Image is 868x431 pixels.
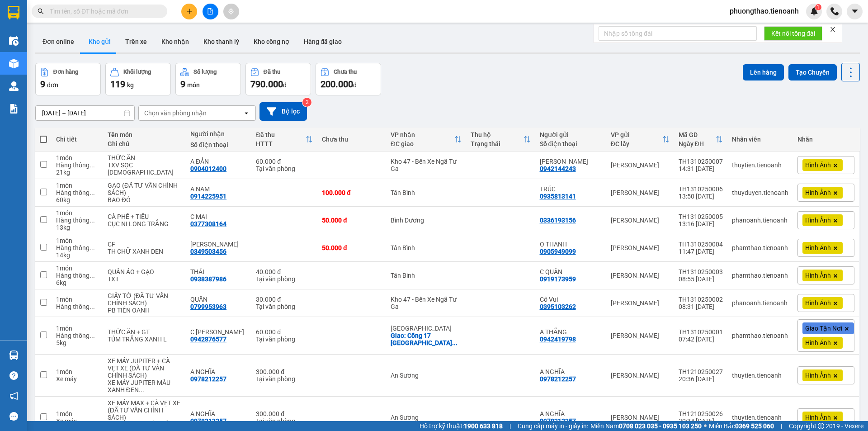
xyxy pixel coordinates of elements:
[391,332,462,346] div: Giao: Cổng 17 Trường Đại Học Ngân Hàng TPHCM, Đường số 17, Linh Chiểu, Thủ Đức, Ho Chi Minh City
[391,296,462,310] div: Kho 47 - Bến Xe Ngã Tư Ga
[322,217,382,224] div: 50.000 đ
[540,193,576,200] div: 0935813141
[9,59,19,68] img: warehouse-icon
[56,272,99,279] div: Hàng thông thường
[709,421,774,431] span: Miền Bắc
[810,7,818,15] img: icon-new-feature
[250,79,283,90] span: 790.000
[679,131,716,138] div: Mã GD
[815,4,821,10] sup: 1
[256,417,313,425] div: Tại văn phòng
[679,336,723,343] div: 07:42 [DATE]
[56,244,99,251] div: Hàng thông thường
[540,131,602,138] div: Người gửi
[540,185,602,193] div: TRÚC
[180,79,185,90] span: 9
[256,328,313,336] div: 60.000 đ
[243,109,250,117] svg: open
[190,336,226,343] div: 0942876577
[509,421,511,431] span: |
[190,185,247,193] div: A NAM
[90,244,95,251] span: ...
[611,414,670,421] div: [PERSON_NAME]
[108,196,181,204] div: BAO ĐỎ
[316,63,381,95] button: Chưa thu200.000đ
[190,165,226,172] div: 0904012400
[256,336,313,343] div: Tại văn phòng
[679,368,723,375] div: TH1210250027
[732,332,788,339] div: phamthao.tienoanh
[805,413,831,422] span: Hình Ảnh
[108,182,181,196] div: GẠO (ĐÃ TƯ VẤN CHÍNH SÁCH)
[611,189,670,196] div: [PERSON_NAME]
[9,371,18,380] span: question-circle
[679,213,723,220] div: TH1310250005
[679,268,723,275] div: TH1310250003
[56,296,99,303] div: 1 món
[108,275,181,283] div: TXT
[599,26,757,41] input: Nhập số tổng đài
[540,417,576,425] div: 0978212257
[108,399,181,421] div: XE MÁY MAX + CÀ VẸT XE (ĐÃ TƯ VẤN CHÍNH SÁCH)
[56,332,99,339] div: Hàng thông thường
[90,303,95,310] span: ...
[732,189,788,196] div: thuyduyen.tienoanh
[540,303,576,310] div: 0395103262
[732,414,788,421] div: thuytien.tienoanh
[154,31,196,52] button: Kho nhận
[797,136,854,143] div: Nhãn
[771,28,815,38] span: Kết nối tổng đài
[256,275,313,283] div: Tại văn phòng
[56,182,99,189] div: 1 món
[108,161,181,176] div: TXV SỌC HỒNG XÁM
[611,244,670,251] div: [PERSON_NAME]
[56,154,99,161] div: 1 món
[679,248,723,255] div: 11:47 [DATE]
[190,193,226,200] div: 0914225951
[56,375,99,383] div: Xe máy
[90,217,95,224] span: ...
[56,339,99,346] div: 5 kg
[90,189,95,196] span: ...
[851,7,859,15] span: caret-down
[847,4,863,19] button: caret-down
[246,31,297,52] button: Kho công nợ
[108,307,181,314] div: PB TIẾN OANH
[391,325,462,332] div: [GEOGRAPHIC_DATA]
[391,131,454,138] div: VP nhận
[35,63,101,95] button: Đơn hàng9đơn
[805,371,831,379] span: Hình Ảnh
[679,158,723,165] div: TH1310250007
[56,325,99,332] div: 1 món
[190,328,247,336] div: C QUỲNH ANH
[190,375,226,383] div: 0978212257
[518,421,588,431] span: Cung cấp máy in - giấy in:
[35,31,81,52] button: Đơn online
[540,296,602,303] div: Cô Vui
[56,368,99,375] div: 1 món
[781,421,782,431] span: |
[353,81,357,89] span: đ
[391,372,462,379] div: An Sương
[108,357,181,379] div: XE MÁY JUPITER + CÀ VẸT XE (ĐÃ TƯ VẤN CHÍNH SÁCH)
[256,165,313,172] div: Tại văn phòng
[679,185,723,193] div: TH1310250006
[190,410,247,417] div: A NGHĨA
[251,128,317,152] th: Toggle SortBy
[105,63,171,95] button: Khối lượng119kg
[108,248,181,255] div: TH CHỮ XANH DEN
[679,241,723,248] div: TH1310250004
[190,296,247,303] div: QUÂN
[540,241,602,248] div: O THANH
[56,417,99,425] div: Xe máy
[611,140,662,147] div: ĐC lấy
[9,412,18,421] span: message
[190,268,247,275] div: THÁI
[743,64,784,81] button: Lên hàng
[540,165,576,172] div: 0942144243
[464,422,503,430] strong: 1900 633 818
[391,217,462,224] div: Bình Dương
[50,6,156,16] input: Tìm tên, số ĐT hoặc mã đơn
[190,303,226,310] div: 0799953963
[611,217,670,224] div: [PERSON_NAME]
